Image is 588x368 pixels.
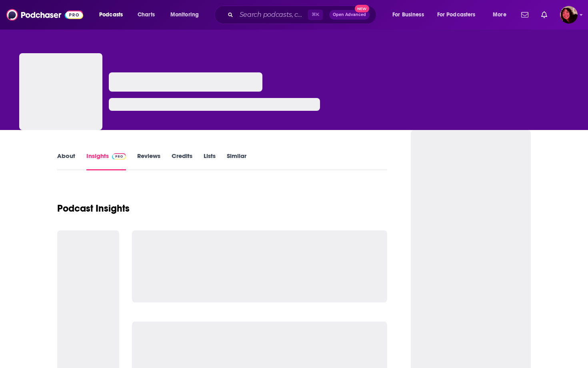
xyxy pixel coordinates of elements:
[165,8,209,21] button: open menu
[222,6,384,24] div: Search podcasts, credits, & more...
[57,202,130,214] h1: Podcast Insights
[170,9,199,20] span: Monitoring
[493,9,506,20] span: More
[86,152,126,170] a: InsightsPodchaser Pro
[99,9,123,20] span: Podcasts
[387,8,434,21] button: open menu
[560,6,578,24] button: Show profile menu
[392,9,424,20] span: For Business
[437,9,476,20] span: For Podcasters
[355,5,369,12] span: New
[560,6,578,24] span: Logged in as Kathryn-Musilek
[538,8,550,22] a: Show notifications dropdown
[57,152,75,170] a: About
[172,152,192,170] a: Credits
[94,8,133,21] button: open menu
[518,8,532,22] a: Show notifications dropdown
[432,8,487,21] button: open menu
[560,6,578,24] img: User Profile
[308,10,323,20] span: ⌘ K
[329,10,370,20] button: Open AdvancedNew
[236,8,308,21] input: Search podcasts, credits, & more...
[333,13,366,17] span: Open Advanced
[6,7,83,22] img: Podchaser - Follow, Share and Rate Podcasts
[487,8,516,21] button: open menu
[204,152,216,170] a: Lists
[112,153,126,160] img: Podchaser Pro
[132,8,160,21] a: Charts
[227,152,246,170] a: Similar
[137,152,160,170] a: Reviews
[138,9,155,20] span: Charts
